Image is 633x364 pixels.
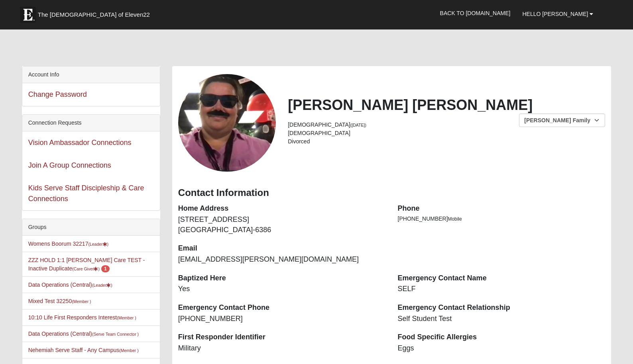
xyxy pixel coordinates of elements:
dt: Food Specific Allergies [398,332,605,342]
dd: Self Student Test [398,314,605,324]
a: Join A Group Connections [28,161,111,169]
a: Vision Ambassador Connections [28,139,132,147]
dt: Home Address [178,204,386,214]
span: number of pending members [101,265,110,272]
dt: Phone [398,204,605,214]
img: Eleven22 logo [20,7,36,23]
small: (Serve Team Connector ) [92,332,139,337]
small: ([DATE]) [350,123,366,127]
li: [PHONE_NUMBER] [398,215,605,223]
div: Groups [22,219,160,236]
a: Hello [PERSON_NAME] [516,4,599,24]
a: Back to [DOMAIN_NAME] [434,3,517,23]
small: (Leader ) [88,242,108,247]
div: Account Info [22,67,160,83]
h3: Contact Information [178,187,605,199]
span: Hello [PERSON_NAME] [522,11,588,17]
a: Mixed Test 32250(Member ) [28,298,91,304]
small: (Leader ) [92,283,112,288]
dt: Emergency Contact Relationship [398,303,605,313]
small: (Member ) [119,348,138,353]
dd: [PHONE_NUMBER] [178,314,386,324]
dt: Baptized Here [178,273,386,284]
a: Nehemiah Serve Staff - Any Campus(Member ) [28,347,139,353]
dd: Yes [178,284,386,294]
a: Data Operations (Central)(Leader) [28,282,112,288]
a: Kids Serve Staff Discipleship & Care Connections [28,184,144,203]
a: Womens Boorum 32217(Leader) [28,241,108,247]
dt: First Responder Identifier [178,332,386,342]
li: Divorced [288,137,605,146]
a: Data Operations (Central)(Serve Team Connector ) [28,331,139,337]
small: (Member ) [72,299,91,304]
a: Change Password [28,90,87,98]
a: 10:10 Life First Responders Interest(Member ) [28,314,136,321]
dd: SELF [398,284,605,294]
li: [DEMOGRAPHIC_DATA] [288,121,605,129]
h2: [PERSON_NAME] [PERSON_NAME] [288,96,605,114]
small: (Member ) [117,315,136,320]
dt: Emergency Contact Phone [178,303,386,313]
dd: [EMAIL_ADDRESS][PERSON_NAME][DOMAIN_NAME] [178,254,386,265]
dd: [STREET_ADDRESS] [GEOGRAPHIC_DATA]-6386 [178,215,386,235]
a: View Fullsize Photo [178,74,276,172]
dd: Military [178,343,386,354]
a: The [DEMOGRAPHIC_DATA] of Eleven22 [16,3,175,23]
li: [DEMOGRAPHIC_DATA] [288,129,605,137]
a: ZZZ HOLD 1:1 [PERSON_NAME] Care TEST - Inactive Duplicate(Care Giver) 1 [28,257,145,272]
span: Mobile [448,216,462,222]
div: Connection Requests [22,115,160,131]
span: The [DEMOGRAPHIC_DATA] of Eleven22 [38,11,150,19]
dt: Emergency Contact Name [398,273,605,284]
dt: Email [178,243,386,254]
small: (Care Giver ) [72,266,100,271]
dd: Eggs [398,343,605,354]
